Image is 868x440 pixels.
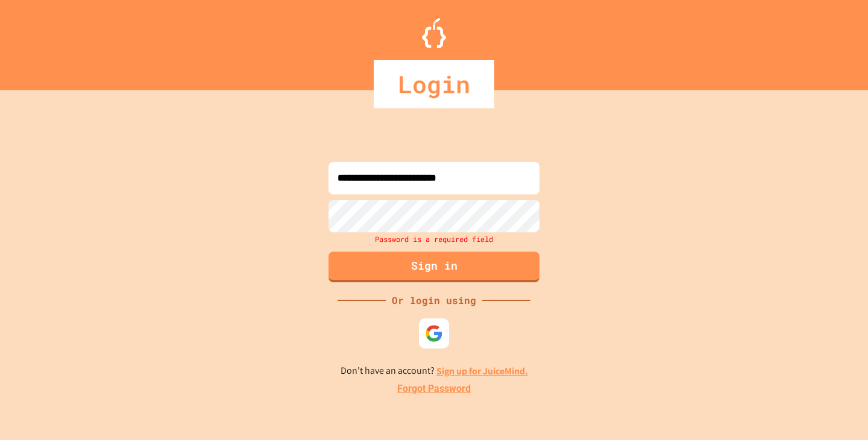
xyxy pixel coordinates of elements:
div: Or login using [386,293,482,308]
a: Forgot Password [397,382,471,396]
div: Password is a required field [325,232,542,246]
img: google-icon.svg [425,324,443,342]
a: Sign up for JuiceMind. [436,365,528,377]
img: Logo.svg [422,18,446,48]
p: Don't have an account? [341,364,528,379]
button: Sign in [329,252,539,282]
div: Login [374,60,494,108]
